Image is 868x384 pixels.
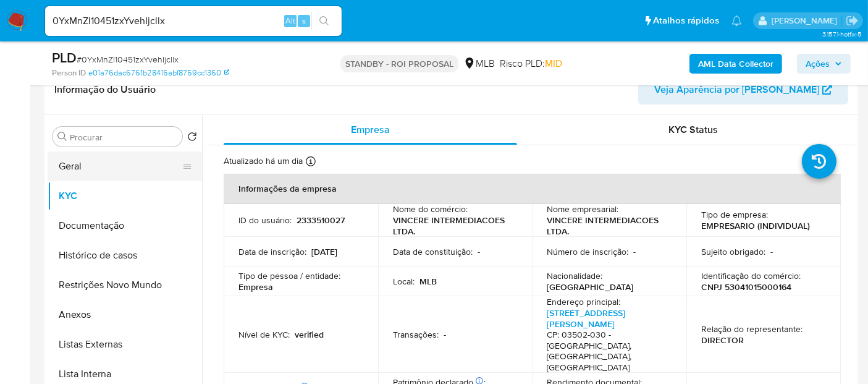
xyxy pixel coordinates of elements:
[701,323,803,335] p: Relação do representante :
[772,15,841,27] p: erico.trevizan@mercadopago.com.br
[351,122,390,137] span: Empresa
[653,14,719,27] span: Atalhos rápidos
[45,13,342,29] input: Pesquise usuários ou casos...
[634,246,636,257] p: -
[302,15,306,27] span: s
[57,132,67,142] button: Procurar
[48,270,202,300] button: Restrições Novo Mundo
[238,329,290,340] p: Nível de KYC :
[822,29,862,39] span: 3.157.1-hotfix-5
[654,75,819,105] span: Veja Aparência por [PERSON_NAME]
[547,215,667,237] p: VINCERE INTERMEDIACOES LTDA.
[547,281,634,292] p: [GEOGRAPHIC_DATA]
[701,246,765,257] p: Sujeito obrigado :
[731,15,742,26] a: Notificações
[48,211,202,241] button: Documentação
[48,241,202,270] button: Histórico de casos
[54,83,156,96] h1: Informação do Usuário
[238,270,340,281] p: Tipo de pessoa / entidade :
[547,270,603,281] p: Nacionalidade :
[297,215,345,226] p: 2333510027
[689,54,782,74] button: AML Data Collector
[797,54,851,74] button: Ações
[70,132,177,143] input: Procurar
[547,307,626,330] a: [STREET_ADDRESS][PERSON_NAME]
[701,335,744,346] p: DIRECTOR
[701,209,768,220] p: Tipo de empresa :
[701,270,801,281] p: Identificação do comércio :
[224,155,303,167] p: Atualizado há um dia
[463,57,495,70] div: MLB
[846,14,859,27] a: Sair
[419,276,437,287] p: MLB
[547,246,629,257] p: Número de inscrição :
[77,53,179,66] span: # 0YxMnZI10451zxYvehIjcllx
[285,15,295,27] span: Alt
[48,151,192,181] button: Geral
[393,215,513,237] p: VINCERE INTERMEDIACOES LTDA.
[238,281,273,292] p: Empresa
[238,215,292,226] p: ID do usuário :
[187,132,197,145] button: Retornar ao pedido padrão
[48,300,202,330] button: Anexos
[393,246,473,257] p: Data de constituição :
[340,55,458,72] p: STANDBY - ROI PROPOSAL
[52,48,77,67] b: PLD
[311,12,337,30] button: search-icon
[638,75,848,105] button: Veja Aparência por [PERSON_NAME]
[311,246,337,257] p: [DATE]
[224,174,841,203] th: Informações da empresa
[444,329,446,340] p: -
[547,330,667,373] h4: CP: 03502-030 - [GEOGRAPHIC_DATA], [GEOGRAPHIC_DATA], [GEOGRAPHIC_DATA]
[393,203,468,215] p: Nome do comércio :
[669,122,718,137] span: KYC Status
[393,276,415,287] p: Local :
[547,296,621,307] p: Endereço principal :
[48,330,202,359] button: Listas Externas
[698,54,773,74] b: AML Data Collector
[701,281,791,292] p: CNPJ 53041015000164
[393,329,439,340] p: Transações :
[547,203,619,215] p: Nome empresarial :
[88,67,229,79] a: e01a76dac6761b28415abf8759cc1360
[52,67,86,79] b: Person ID
[295,329,324,340] p: verified
[770,246,773,257] p: -
[806,54,830,74] span: Ações
[48,181,202,211] button: KYC
[545,56,562,70] span: MID
[478,246,480,257] p: -
[500,57,562,70] span: Risco PLD:
[701,220,810,231] p: EMPRESARIO (INDIVIDUAL)
[238,246,306,257] p: Data de inscrição :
